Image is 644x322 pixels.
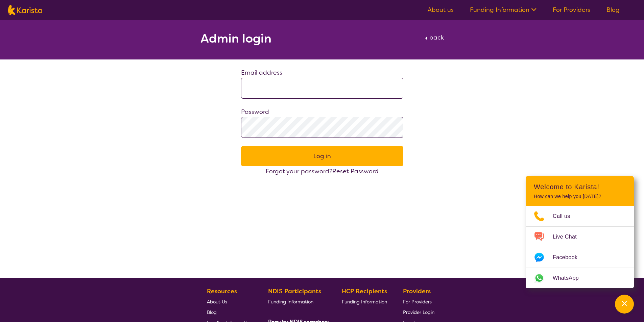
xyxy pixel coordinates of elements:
b: Providers [403,287,431,295]
span: Funding Information [342,299,387,305]
a: Funding Information [268,296,326,307]
a: For Providers [553,6,590,14]
img: Karista logo [8,5,42,15]
a: Funding Information [342,296,387,307]
ul: Choose channel [526,206,634,288]
a: Reset Password [332,167,379,175]
a: Blog [207,307,252,317]
h2: Admin login [200,32,271,45]
a: Provider Login [403,307,434,317]
button: Log in [241,146,403,166]
span: Facebook [553,252,586,263]
label: Password [241,108,269,116]
span: back [429,33,444,42]
span: Blog [207,309,217,315]
span: Funding Information [268,299,313,305]
a: About Us [207,296,252,307]
h2: Welcome to Karista! [534,183,626,191]
a: Funding Information [470,6,536,14]
a: Blog [606,6,620,14]
div: Channel Menu [526,176,634,288]
label: Email address [241,69,282,77]
b: HCP Recipients [342,287,387,295]
span: Call us [553,211,578,221]
p: How can we help you [DATE]? [534,194,626,199]
span: Live Chat [553,232,585,242]
span: Provider Login [403,309,434,315]
a: Web link opens in a new tab. [526,268,634,288]
button: Channel Menu [615,295,634,314]
span: About Us [207,299,227,305]
span: WhatsApp [553,273,587,283]
span: For Providers [403,299,432,305]
div: Forgot your password? [241,166,403,176]
a: back [423,32,444,47]
b: Resources [207,287,237,295]
a: About us [428,6,454,14]
a: For Providers [403,296,434,307]
b: NDIS Participants [268,287,321,295]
